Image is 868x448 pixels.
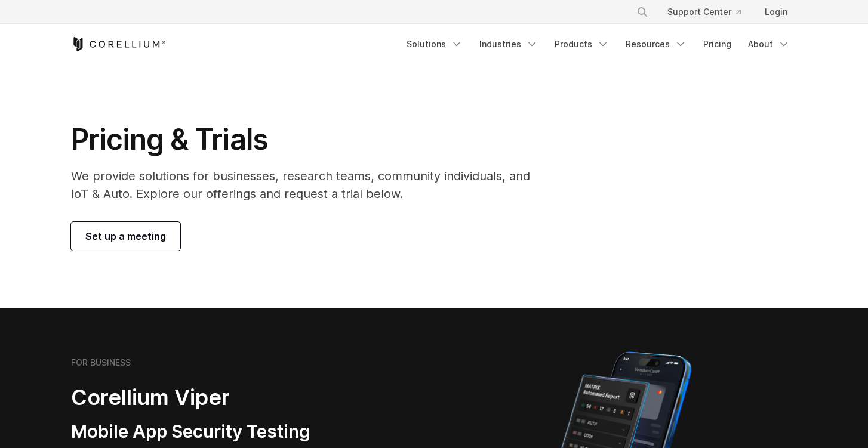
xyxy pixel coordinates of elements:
[658,1,750,23] a: Support Center
[71,421,377,443] h3: Mobile App Security Testing
[618,33,694,55] a: Resources
[71,167,547,203] p: We provide solutions for businesses, research teams, community individuals, and IoT & Auto. Explo...
[71,37,166,51] a: Corellium Home
[696,33,738,55] a: Pricing
[71,384,377,411] h2: Corellium Viper
[547,33,616,55] a: Products
[399,33,470,55] a: Solutions
[71,222,180,251] a: Set up a meeting
[632,1,653,23] button: Search
[85,229,166,243] span: Set up a meeting
[741,33,797,55] a: About
[472,33,545,55] a: Industries
[755,1,797,23] a: Login
[399,33,797,55] div: Navigation Menu
[71,122,547,157] h1: Pricing & Trials
[622,1,797,23] div: Navigation Menu
[71,357,131,368] h6: FOR BUSINESS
